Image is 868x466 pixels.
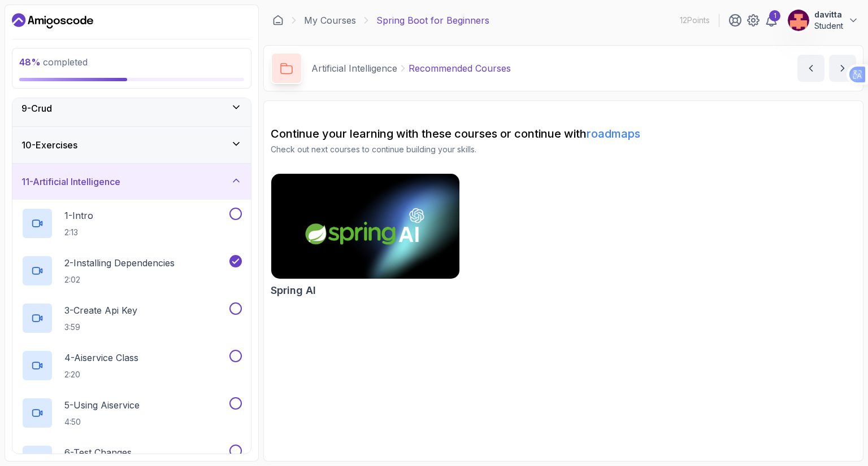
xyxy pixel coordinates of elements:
[12,127,251,163] button: 10-Exercises
[271,173,460,298] a: Spring AI cardSpring AI
[587,127,640,140] a: roadmaps
[409,61,511,75] p: Recommended Courses
[829,55,856,82] button: next content
[787,9,859,32] button: user profile imagedavittaStudent
[64,209,93,222] p: 1 - Intro
[271,174,459,279] img: Spring AI card
[814,20,843,32] p: Student
[21,350,242,381] button: 4-Aiservice Class2:20
[64,227,93,238] p: 2:13
[765,14,778,27] a: 1
[797,55,824,82] button: previous content
[788,10,809,31] img: user profile image
[271,283,316,298] h2: Spring AI
[12,90,251,126] button: 9-Crud
[304,14,356,27] a: My Courses
[19,56,88,68] span: completed
[21,102,52,115] h3: 9 - Crud
[64,322,137,333] p: 3:59
[814,9,843,20] p: davitta
[12,12,93,30] a: Dashboard
[21,302,242,334] button: 3-Create Api Key3:59
[21,208,242,239] button: 1-Intro2:13
[272,15,284,26] a: Dashboard
[64,256,175,270] p: 2 - Installing Dependencies
[64,274,175,285] p: 2:02
[64,304,137,317] p: 3 - Create Api Key
[64,398,140,412] p: 5 - Using Aiservice
[271,144,856,155] p: Check out next courses to continue building your skills.
[64,369,138,380] p: 2:20
[271,126,856,142] h2: Continue your learning with these courses or continue with
[21,397,242,429] button: 5-Using Aiservice4:50
[12,164,251,200] button: 11-Artificial Intelligence
[680,15,710,26] p: 12 Points
[21,175,120,188] h3: 11 - Artificial Intelligence
[64,351,138,364] p: 4 - Aiservice Class
[19,56,41,68] span: 48 %
[21,255,242,287] button: 2-Installing Dependencies2:02
[311,61,397,75] p: Artificial Intelligence
[376,14,489,27] p: Spring Boot for Beginners
[769,10,780,21] div: 1
[64,416,140,428] p: 4:50
[64,446,132,459] p: 6 - Test Changes
[21,138,77,152] h3: 10 - Exercises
